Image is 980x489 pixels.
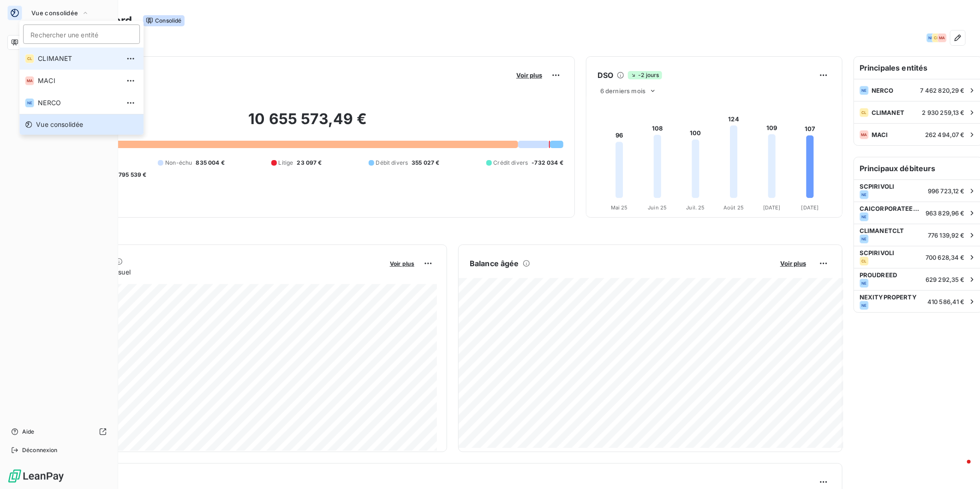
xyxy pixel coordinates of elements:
button: Voir plus [777,259,809,268]
div: NE [25,98,34,107]
span: 23 097 € [297,159,322,167]
tspan: Mai 25 [611,204,628,211]
tspan: Juin 25 [648,204,667,211]
div: NE [860,190,869,199]
span: CAICORPORATEETPRO [860,205,920,212]
span: Vue consolidée [36,120,83,129]
div: MA [25,76,34,85]
span: Débit divers [376,159,408,167]
span: 996 723,12 € [928,187,965,195]
span: Litige [279,159,293,167]
span: 2 930 259,13 € [922,109,965,116]
span: 776 139,92 € [928,232,965,239]
h6: Balance âgée [470,258,519,269]
span: PROUDREED [860,271,920,279]
span: SCPIRIVOLI [860,183,922,190]
span: 7 462 820,29 € [920,87,965,94]
div: NE [860,212,869,221]
div: NE [860,301,869,310]
span: Chiffre d'affaires mensuel [52,267,383,277]
span: 629 292,35 € [926,276,965,283]
span: 6 derniers mois [600,87,645,95]
span: CLIMANET [38,54,120,63]
h2: 10 655 573,49 € [52,110,563,137]
span: CLIMANET [872,109,920,116]
span: Voir plus [390,260,414,267]
div: NE [860,279,869,288]
span: 700 628,34 € [926,254,965,261]
span: -732 034 € [532,159,563,167]
div: NE [860,234,869,244]
span: 963 829,96 € [926,209,965,217]
span: Vue consolidée [31,9,78,17]
tspan: [DATE] [801,204,819,211]
span: Déconnexion [22,446,58,454]
span: 262 494,07 € [925,131,965,138]
span: 355 027 € [412,159,439,167]
div: MA [938,33,947,42]
span: NEXITYPROPERTY [860,293,922,301]
span: MACI [38,76,120,85]
input: placeholder [23,24,140,44]
tspan: Juil. 25 [687,204,705,211]
span: 835 004 € [196,159,224,167]
img: Logo LeanPay [7,469,65,483]
div: NE [860,86,869,95]
button: Voir plus [387,259,417,268]
span: Consolidé [143,15,184,26]
span: CLIMANETCLT [860,227,922,234]
iframe: Intercom live chat [949,458,971,480]
a: Aide [7,424,110,439]
span: SCPIRIVOLI [860,249,920,256]
span: MACI [872,131,922,138]
span: NERCO [872,87,918,94]
tspan: Août 25 [723,204,744,211]
h6: DSO [598,70,613,81]
div: MA [860,130,869,139]
span: Crédit divers [494,159,528,167]
span: Voir plus [516,72,542,79]
tspan: [DATE] [763,204,781,211]
span: Aide [22,428,35,436]
span: 410 586,41 € [927,298,965,305]
button: Voir plus [514,71,545,79]
span: -2 jours [628,71,662,79]
span: -795 539 € [116,171,147,179]
div: CL [932,33,941,42]
span: Voir plus [780,260,806,267]
span: Non-échu [165,159,192,167]
div: CL [860,256,869,266]
div: NE [926,33,936,42]
div: CL [860,108,869,117]
div: CL [25,54,34,63]
span: NERCO [38,98,120,107]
